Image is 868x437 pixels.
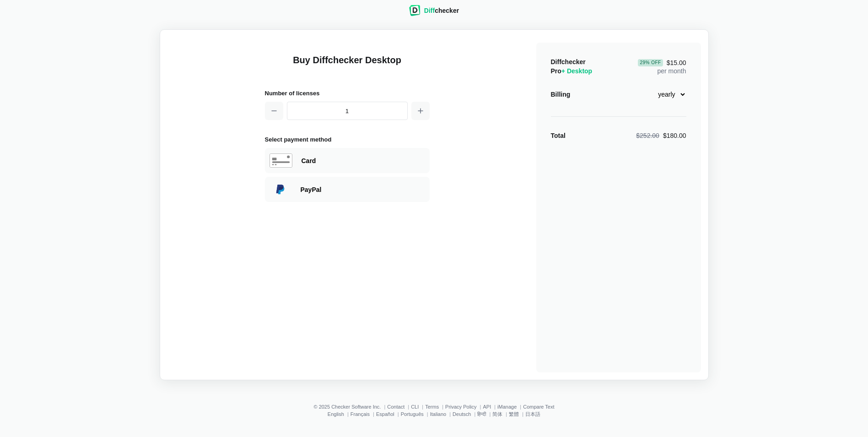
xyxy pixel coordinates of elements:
a: 繁體 [509,411,519,417]
a: iManage [497,404,517,410]
a: Compare Text [523,404,554,410]
span: $252.00 [636,132,659,139]
div: checker [424,6,459,15]
a: Diffchecker logoDiffchecker [409,10,459,17]
div: $180.00 [636,131,686,140]
li: © 2025 Checker Software Inc. [313,404,387,410]
span: $15.00 [638,59,686,66]
a: API [483,404,491,410]
h2: Select payment method [265,135,430,144]
a: Português [401,411,424,417]
a: 简体 [492,411,502,417]
strong: Total [551,132,566,139]
a: English [328,411,344,417]
span: Diffchecker [551,58,586,66]
a: 日本語 [525,411,540,417]
span: + Desktop [561,67,592,75]
a: Español [376,411,394,417]
h2: Number of licenses [265,88,430,98]
div: Billing [551,90,571,99]
a: Deutsch [453,411,471,417]
a: Italiano [430,411,446,417]
div: Paying with PayPal [265,177,430,202]
div: Paying with PayPal [301,185,425,194]
span: Pro [551,67,593,75]
a: Contact [387,404,404,410]
h1: Buy Diffchecker Desktop [265,54,430,77]
a: Français [350,411,370,417]
input: 1 [287,102,408,120]
div: per month [638,57,686,76]
a: CLI [411,404,419,410]
div: Paying with Card [302,156,425,165]
div: Paying with Card [265,148,430,173]
a: हिन्दी [477,411,486,417]
a: Privacy Policy [445,404,476,410]
a: Terms [425,404,439,410]
span: Diff [424,7,435,14]
div: 29 % Off [638,59,663,66]
img: Diffchecker logo [409,5,421,16]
